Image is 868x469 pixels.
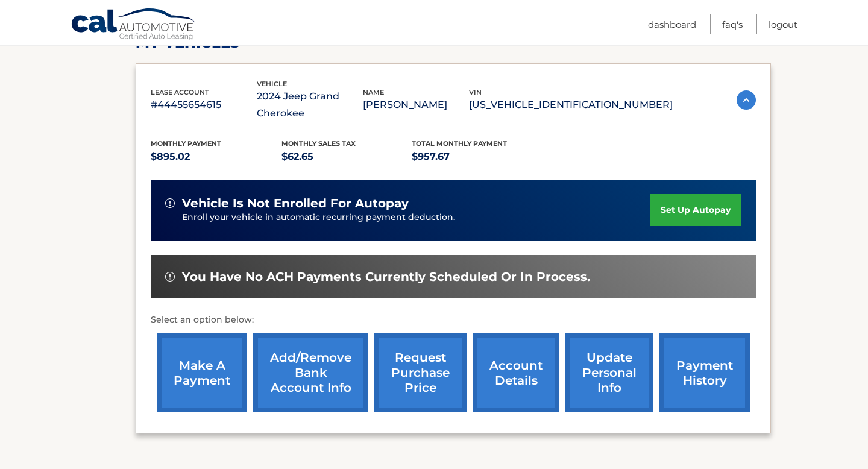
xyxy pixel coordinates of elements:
a: update personal info [565,333,653,412]
span: Monthly Payment [151,139,221,148]
p: $895.02 [151,148,281,165]
span: Monthly sales Tax [281,139,356,148]
span: name [363,88,384,96]
a: Logout [769,14,797,34]
p: Select an option below: [151,313,756,327]
a: account details [473,333,559,412]
p: $957.67 [412,148,542,165]
img: accordion-active.svg [737,90,756,110]
span: vehicle is not enrolled for autopay [182,196,409,211]
img: alert-white.svg [165,198,175,208]
span: You have no ACH payments currently scheduled or in process. [182,269,590,285]
p: [US_VEHICLE_IDENTIFICATION_NUMBER] [469,96,673,113]
a: set up autopay [650,194,741,226]
span: vin [469,88,482,96]
a: FAQ's [722,14,743,34]
a: make a payment [157,333,247,412]
p: 2024 Jeep Grand Cherokee [257,88,363,122]
a: Add/Remove bank account info [253,333,368,412]
span: vehicle [257,80,287,88]
a: request purchase price [374,333,467,412]
p: $62.65 [281,148,412,165]
a: Dashboard [648,14,696,34]
p: Enroll your vehicle in automatic recurring payment deduction. [182,211,650,224]
a: payment history [659,333,750,412]
span: Total Monthly Payment [412,139,507,148]
img: alert-white.svg [165,272,175,282]
a: Cal Automotive [71,8,197,43]
span: lease account [151,88,209,96]
p: [PERSON_NAME] [363,96,469,113]
p: #44455654615 [151,96,257,113]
